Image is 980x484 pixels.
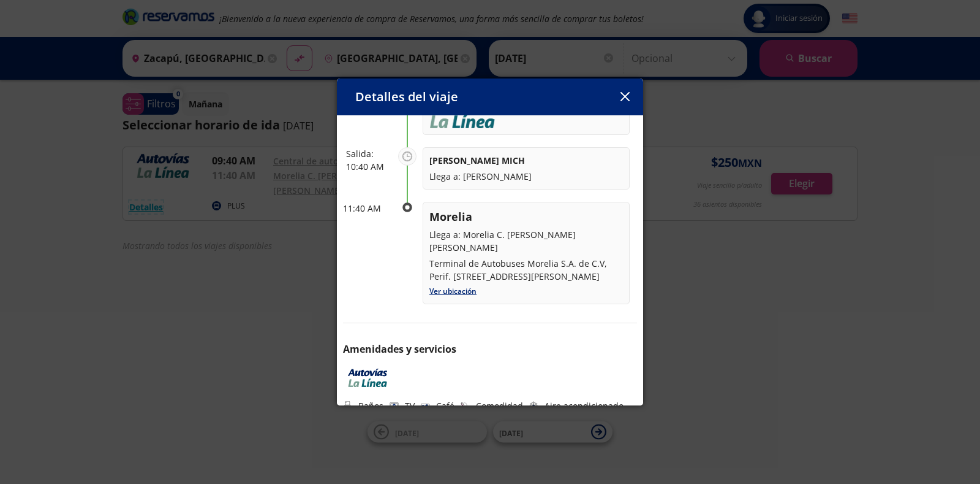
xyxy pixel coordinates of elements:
p: Café [436,399,454,412]
p: Morelia [429,209,623,225]
p: Llega a: [PERSON_NAME] [429,170,623,183]
img: AUTOVÍAS Y LA LÍNEA [343,369,392,387]
p: [PERSON_NAME] MICH [429,154,623,167]
p: TV [405,399,415,412]
p: 10:40 AM [346,160,392,173]
p: Aire acondicionado [545,399,624,412]
a: Ver ubicación [429,286,477,296]
p: Terminal de Autobuses Morelia S.A. de C.V, Perif. [STREET_ADDRESS][PERSON_NAME] [429,257,623,283]
p: Llega a: Morelia C. [PERSON_NAME] [PERSON_NAME] [429,228,623,254]
p: Amenidades y servicios [343,342,637,356]
p: Detalles del viaje [355,88,458,106]
p: Salida: [346,147,392,160]
p: Comodidad [476,399,523,412]
p: 11:40 AM [343,202,392,215]
p: Baños [358,399,383,412]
